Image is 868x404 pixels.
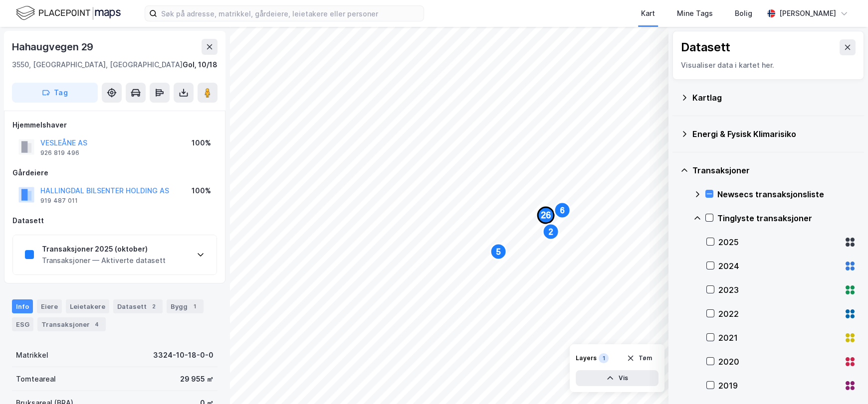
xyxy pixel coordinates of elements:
div: 2025 [718,236,840,248]
div: Energi & Fysisk Klimarisiko [692,128,856,140]
text: 26 [541,210,551,220]
div: Newsecs transaksjonsliste [717,188,856,200]
div: 4 [92,319,102,329]
div: Eiere [37,299,62,313]
div: 3550, [GEOGRAPHIC_DATA], [GEOGRAPHIC_DATA] [12,59,183,71]
div: 2019 [718,380,840,392]
div: Datasett [681,39,730,55]
div: Leietakere [66,299,109,313]
input: Søk på adresse, matrikkel, gårdeiere, leietakere eller personer [157,6,424,21]
div: 100% [192,185,211,197]
div: Kontrollprogram for chat [818,356,868,404]
div: 2023 [718,284,840,296]
div: Visualiser data i kartet her. [681,59,856,71]
div: Map marker [554,202,570,218]
div: Map marker [543,224,559,240]
div: ESG [12,317,33,331]
div: Map marker [538,207,554,223]
div: Tinglyste transaksjoner [717,212,856,224]
div: Kart [641,7,655,19]
div: 919 487 011 [40,197,78,205]
div: Gårdeiere [12,167,217,179]
div: 926 819 496 [40,149,79,157]
text: 2 [549,228,553,236]
div: Kartlag [692,92,856,104]
div: Datasett [113,299,163,313]
div: Layers [576,354,597,362]
div: [PERSON_NAME] [779,7,836,19]
div: Matrikkel [16,349,48,361]
div: Bolig [735,7,752,19]
div: 100% [192,137,211,149]
div: 2 [149,301,159,311]
div: Hjemmelshaver [12,119,217,131]
button: Tag [12,83,98,103]
div: Datasett [12,215,217,227]
text: 5 [496,248,501,256]
div: 2024 [718,260,840,272]
img: logo.f888ab2527a4732fd821a326f86c7f29.svg [16,4,121,22]
div: Gol, 10/18 [183,59,217,71]
div: 1 [190,301,200,311]
div: 2020 [718,356,840,368]
div: Mine Tags [677,7,713,19]
div: 2021 [718,332,840,344]
div: Transaksjoner — Aktiverte datasett [42,255,166,267]
div: 3324-10-18-0-0 [153,349,214,361]
div: Map marker [490,244,506,260]
iframe: Chat Widget [818,356,868,404]
button: Vis [576,370,658,386]
div: Info [12,299,33,313]
div: Tomteareal [16,373,56,385]
button: Tøm [620,350,658,366]
div: 29 955 ㎡ [180,373,214,385]
div: Transaksjoner [37,317,106,331]
div: Hahaugvegen 29 [12,39,95,55]
div: Transaksjoner 2025 (oktober) [42,243,166,255]
div: Transaksjoner [692,164,856,176]
div: Bygg [167,299,204,313]
div: 1 [599,353,609,363]
text: 6 [560,206,565,215]
div: 2022 [718,308,840,320]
